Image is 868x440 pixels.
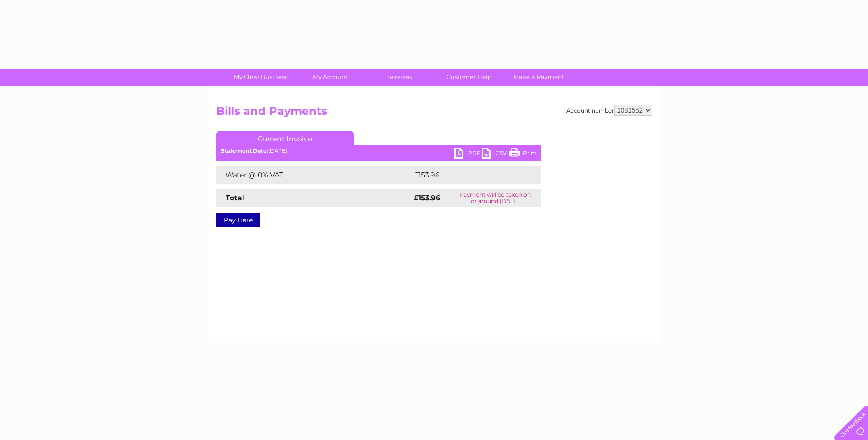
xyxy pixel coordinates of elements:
[509,148,537,161] a: Print
[482,148,509,161] a: CSV
[431,69,507,86] a: Customer Help
[454,148,482,161] a: PDF
[223,69,298,86] a: My Clear Business
[226,193,244,202] strong: Total
[216,213,260,227] a: Pay Here
[292,69,368,86] a: My Account
[362,69,437,86] a: Services
[221,147,268,154] b: Statement Date:
[566,105,652,116] div: Account number
[414,193,440,202] strong: £153.96
[216,148,541,154] div: [DATE]
[449,189,541,207] td: Payment will be taken on or around [DATE]
[501,69,577,86] a: Make A Payment
[216,166,411,184] td: Water @ 0% VAT
[411,166,524,184] td: £153.96
[216,105,652,122] h2: Bills and Payments
[216,131,354,145] a: Current Invoice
